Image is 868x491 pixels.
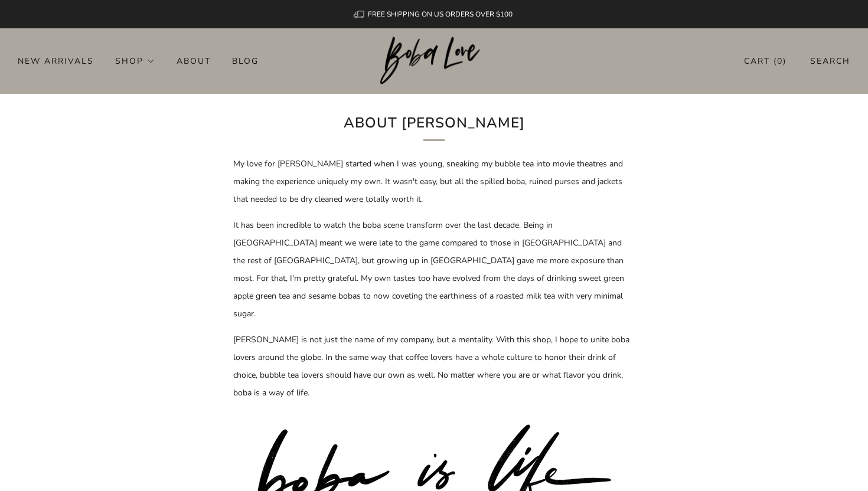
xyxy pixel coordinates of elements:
a: Cart [744,51,787,71]
items-count: 0 [777,55,783,67]
p: My love for [PERSON_NAME] started when I was young, sneaking my bubble tea into movie theatres an... [233,155,635,208]
p: It has been incredible to watch the boba scene transform over the last decade. Being in [GEOGRAPH... [233,217,635,323]
img: Boba Love [380,37,488,85]
a: New Arrivals [18,51,94,70]
p: [PERSON_NAME] is not just the name of my company, but a mentality. With this shop, I hope to unit... [233,331,635,402]
h1: About [PERSON_NAME] [239,112,629,141]
a: Boba Love [380,37,488,86]
span: FREE SHIPPING ON US ORDERS OVER $100 [368,9,513,19]
a: About [177,51,211,70]
a: Search [810,51,850,71]
a: Shop [115,51,155,70]
a: Blog [232,51,259,70]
